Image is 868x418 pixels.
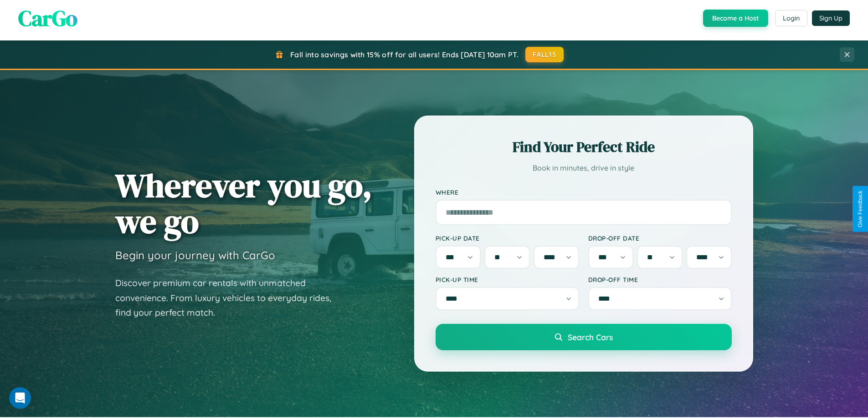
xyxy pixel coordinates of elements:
h3: Begin your journey with CarGo [115,248,275,262]
button: Become a Host [703,10,768,27]
h1: Wherever you go, we go [115,167,372,239]
button: Login [775,10,807,26]
span: Fall into savings with 15% off for all users! Ends [DATE] 10am PT. [290,50,519,59]
label: Drop-off Time [588,276,732,283]
div: Give Feedback [857,191,863,227]
button: FALL15 [525,47,564,62]
label: Pick-up Time [436,276,579,283]
label: Drop-off Date [588,234,732,242]
label: Where [436,188,732,196]
button: Sign Up [812,10,850,26]
button: Search Cars [436,324,732,350]
label: Pick-up Date [436,234,579,242]
span: Search Cars [568,332,613,342]
iframe: Intercom live chat [9,387,31,409]
h2: Find Your Perfect Ride [436,137,732,157]
span: CarGo [18,3,77,33]
p: Book in minutes, drive in style [436,161,732,175]
p: Discover premium car rentals with unmatched convenience. From luxury vehicles to everyday rides, ... [115,276,343,320]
